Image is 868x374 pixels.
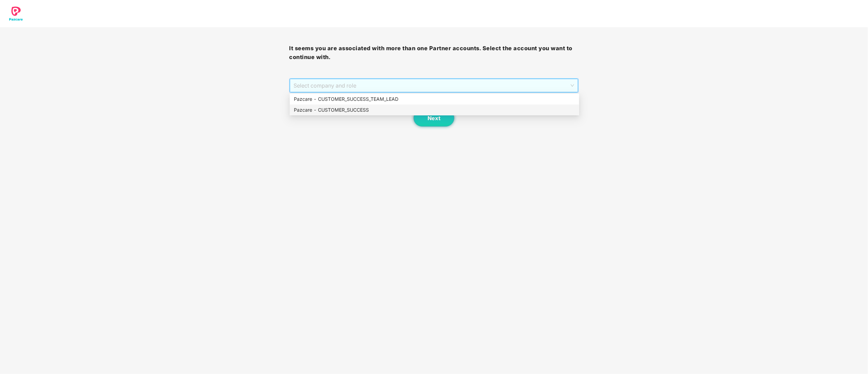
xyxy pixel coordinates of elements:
[290,94,579,105] div: Pazcare - CUSTOMER_SUCCESS_TEAM_LEAD
[289,44,579,61] h3: It seems you are associated with more than one Partner accounts. Select the account you want to c...
[294,106,575,114] div: Pazcare - CUSTOMER_SUCCESS
[414,110,454,127] button: Next
[294,79,574,92] span: Select company and role
[290,105,579,115] div: Pazcare - CUSTOMER_SUCCESS
[294,95,575,103] div: Pazcare - CUSTOMER_SUCCESS_TEAM_LEAD
[428,115,440,121] span: Next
